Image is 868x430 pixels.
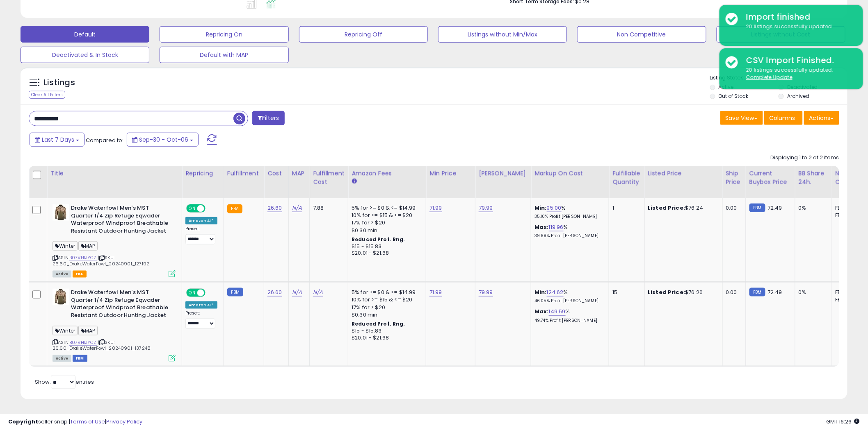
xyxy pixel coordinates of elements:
small: FBM [749,288,765,296]
button: Last 7 Days [30,133,85,147]
a: N/A [292,204,302,212]
div: Listed Price [648,169,719,178]
span: | SKU: 26.60_DrakeWaterFowl_20240901_127192 [53,254,149,267]
button: Listings without Cost [717,26,845,43]
a: N/A [313,288,323,296]
div: Markup on Cost [535,169,605,178]
div: Amazon AI * [185,301,217,309]
div: 0% [799,289,826,296]
div: 17% for > $20 [352,219,420,226]
button: Default [21,26,149,43]
div: $0.30 min [352,227,420,234]
div: Current Buybox Price [749,169,792,186]
div: $76.26 [648,289,716,296]
a: 149.59 [549,308,566,316]
div: 10% for >= $15 & <= $20 [352,296,420,303]
div: 10% for >= $15 & <= $20 [352,212,420,219]
span: OFF [204,205,217,212]
a: Terms of Use [70,418,105,425]
b: Max: [535,308,549,315]
span: FBA [73,271,87,278]
label: Out of Stock [719,93,749,100]
div: Import finished [740,11,857,23]
b: Reduced Prof. Rng. [352,320,405,327]
small: FBA [227,204,242,213]
div: Fulfillable Quantity [612,169,641,186]
div: Preset: [185,310,217,329]
div: Min Price [429,169,472,178]
p: 35.10% Profit [PERSON_NAME] [535,214,603,220]
div: % [535,204,603,220]
div: 20 listings successfully updated. [740,66,857,81]
div: 0.00 [726,204,740,212]
span: All listings currently available for purchase on Amazon [53,271,71,278]
button: Default with MAP [160,47,288,63]
span: MAP [78,241,98,251]
span: OFF [204,290,217,296]
div: Num of Comp. [836,169,866,186]
button: Sep-30 - Oct-06 [127,133,199,147]
a: 71.99 [429,288,442,296]
button: Actions [804,111,839,125]
a: 79.99 [479,204,493,212]
a: N/A [292,288,302,296]
span: 72.49 [767,288,782,296]
small: FBM [749,204,765,212]
div: FBA: 1 [836,289,863,296]
div: ASIN: [53,289,176,361]
div: $20.01 - $21.68 [352,335,420,342]
div: BB Share 24h. [799,169,829,186]
span: Last 7 Days [42,136,74,144]
p: Listing States: [710,74,847,82]
b: Listed Price: [648,204,685,212]
b: Min: [535,288,547,296]
a: 119.96 [549,223,564,231]
button: Deactivated & In Stock [21,47,149,63]
div: CSV Import Finished. [740,54,857,66]
span: FBM [73,355,87,362]
div: Fulfillment Cost [313,169,345,186]
a: 79.99 [479,288,493,296]
button: Listings without Min/Max [438,26,567,43]
div: $0.30 min [352,311,420,319]
a: 124.62 [547,288,564,296]
u: Complete Update [746,74,793,81]
div: FBA: 1 [836,204,863,212]
small: FBM [227,288,243,296]
button: Repricing Off [299,26,428,43]
div: $15 - $15.83 [352,243,420,250]
span: Columns [770,114,795,122]
span: Sep-30 - Oct-06 [139,136,188,144]
span: 2025-10-14 16:26 GMT [827,418,860,425]
div: Cost [267,169,285,178]
div: 5% for >= $0 & <= $14.99 [352,204,420,212]
div: $20.01 - $21.68 [352,250,420,257]
span: | SKU: 26.60_DrakeWaterFowl_20240901_137248 [53,339,151,351]
div: Preset: [185,226,217,244]
span: Compared to: [86,136,123,144]
h5: Listings [43,77,75,88]
b: Min: [535,204,547,212]
div: 15 [612,289,638,296]
div: % [535,289,603,304]
a: 26.60 [267,204,282,212]
div: $76.24 [648,204,716,212]
div: FBM: 7 [836,212,863,219]
div: 1 [612,204,638,212]
div: Fulfillment [227,169,260,178]
img: 41cbH5LogsL._SL40_.jpg [53,289,69,305]
a: Privacy Policy [106,418,142,425]
button: Non Competitive [577,26,706,43]
a: 95.00 [547,204,562,212]
p: 49.74% Profit [PERSON_NAME] [535,318,603,324]
div: 17% for > $20 [352,304,420,311]
span: 72.49 [767,204,782,212]
div: Amazon AI * [185,217,217,224]
button: Columns [764,111,803,125]
p: 39.89% Profit [PERSON_NAME] [535,233,603,239]
div: Amazon Fees [352,169,423,178]
span: Show: entries [35,378,94,386]
a: 26.60 [267,288,282,296]
div: FBM: 7 [836,296,863,303]
img: 41cbH5LogsL._SL40_.jpg [53,204,69,221]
